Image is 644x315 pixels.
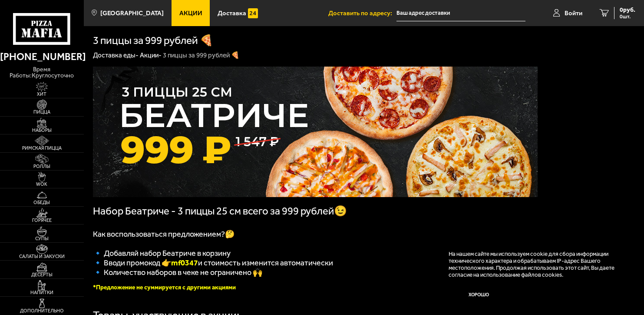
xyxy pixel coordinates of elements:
span: Войти [565,10,582,17]
span: [GEOGRAPHIC_DATA] [100,10,164,17]
span: 🔹 Количество наборов в чеке не ограничено 🙌 [93,268,262,277]
a: Акции- [140,51,162,59]
h1: 3 пиццы за 999 рублей 🍕 [93,35,213,46]
button: Хорошо [449,285,509,305]
span: 0 шт. [620,14,635,19]
span: 🔹 Добавляй набор Беатриче в корзину [93,248,231,258]
font: *Предложение не суммируется с другими акциями [93,284,236,291]
span: 0 руб. [620,7,635,13]
span: Как воспользоваться предложением?🤔 [93,229,234,239]
span: Доставка [218,10,246,17]
span: Акции [179,10,202,17]
a: Доставка еды- [93,51,139,59]
img: 1024x1024 [93,67,538,197]
b: mf0347 [171,258,198,268]
img: 15daf4d41897b9f0e9f617042186c801.svg [248,8,258,18]
span: 🔹 Вводи промокод 👉 и стоимость изменится автоматически [93,258,333,268]
div: 3 пиццы за 999 рублей 🍕 [163,51,239,60]
span: Доставить по адресу: [328,10,396,17]
span: Набор Беатриче - 3 пиццы 25 см всего за 999 рублей😉 [93,205,347,217]
p: На нашем сайте мы используем cookie для сбора информации технического характера и обрабатываем IP... [449,251,623,278]
input: Ваш адрес доставки [396,5,525,21]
